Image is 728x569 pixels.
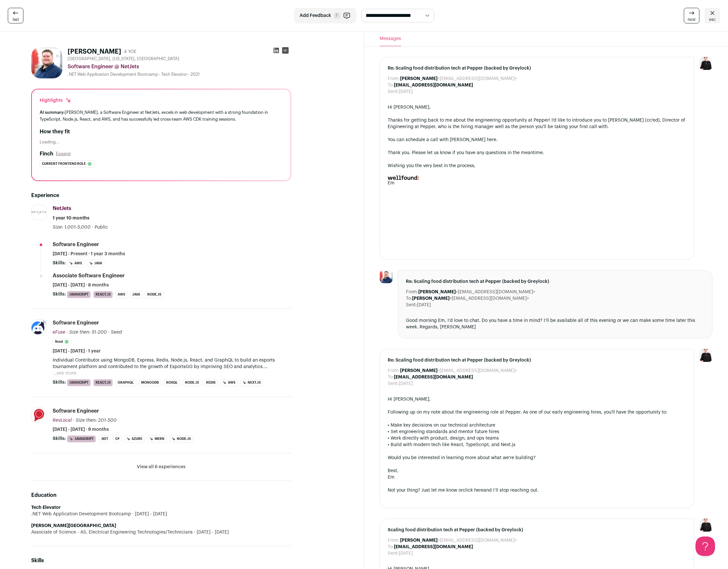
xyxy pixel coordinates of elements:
b: [PERSON_NAME] [412,296,449,301]
b: [EMAIL_ADDRESS][DOMAIN_NAME] [394,545,473,549]
li: AWS [67,260,84,267]
div: Wishing you the very best in the process, [388,163,686,169]
dt: Sent: [388,380,399,387]
h2: How they fit [40,128,283,136]
dd: [DATE] [417,302,431,308]
div: Em [388,180,686,186]
span: [DATE] - [DATE] [193,529,229,536]
span: NetJets [53,206,71,211]
li: JavaScript [67,435,96,443]
dt: From: [388,367,400,374]
dd: <[EMAIL_ADDRESS][DOMAIN_NAME]> [400,75,517,82]
span: · Size then: 51-200 [67,330,107,335]
div: Thanks for getting back to me about the engineering opportunity at Pepper! I'd like to introduce ... [388,117,686,130]
b: [EMAIL_ADDRESS][DOMAIN_NAME] [394,83,473,87]
li: .NET [98,435,110,443]
span: eFuse [53,330,65,335]
span: F [334,12,340,19]
dd: [DATE] [399,380,413,387]
div: Em [388,474,686,481]
button: View all 6 experiences [137,464,186,470]
span: AI summary: [40,110,65,114]
div: .NET Web Application Development Bootcamp [31,511,291,517]
div: Associate of Science - AS, Electrical Engineering Technologies/Technicians [31,529,291,536]
b: [PERSON_NAME] [418,290,456,294]
button: Add Feedback F [294,8,356,23]
li: React.js [93,291,113,298]
h2: Education [31,491,291,499]
span: Current frontend role [42,161,86,167]
div: Good morning Em, I’d love to chat. Do you have a time in mind? I’ll be available all of this even... [406,317,704,330]
dd: [DATE] [399,550,413,557]
h2: Skills [31,557,291,564]
button: ...see more [53,370,76,377]
dt: Sent: [388,88,399,95]
div: Software Engineer [53,319,99,326]
span: Re: Scaling food distribution tech at Pepper (backed by Greylock) [406,278,704,285]
img: AD_4nXd8mXtZXxLy6BW5oWOQUNxoLssU3evVOmElcTYOe9Q6vZR7bHgrarcpre-H0wWTlvQlXrfX4cJrmfo1PaFpYlo0O_KYH... [388,176,419,180]
a: esc [705,8,720,23]
img: db9dc30fbf8a32613ee18dbab49383544b1f0d19c6219eefc9237c80e642032f.jpg [32,211,46,214]
li: Java [87,260,104,267]
span: 1 year 10 months [53,215,89,221]
li: JavaScript [67,379,91,386]
dt: Sent: [406,302,417,308]
li: Next.js [240,379,263,386]
span: Skills: [53,435,66,442]
img: c8dd9758790dd301d64d354cad2690e763126e0b5afaddcdba600c9e04cbe5b1.jpg [380,270,393,283]
li: JavaScript [67,291,91,298]
li: C# [113,435,122,443]
div: Hi [PERSON_NAME], [388,104,686,111]
a: click here [463,488,484,493]
li: AWS [220,379,238,386]
b: [PERSON_NAME] [400,538,437,543]
div: Not your thing? Just let me know or and I’ll stop reaching out. [388,487,686,494]
b: [EMAIL_ADDRESS][DOMAIN_NAME] [394,375,473,379]
span: [DATE] - [DATE] [131,511,167,517]
div: Software Engineer [53,241,99,248]
span: next [688,17,695,22]
button: Expand [56,151,71,156]
div: • Build with modern tech like React, TypeScript, and Next.js [388,442,686,448]
span: Skills: [53,260,66,266]
span: [DATE] - [DATE] · 1 year [53,348,101,354]
dd: <[EMAIL_ADDRESS][DOMAIN_NAME]> [400,367,517,374]
span: [GEOGRAPHIC_DATA], [US_STATE], [GEOGRAPHIC_DATA] [68,56,179,61]
span: [DATE] - Present · 1 year 3 months [53,251,125,257]
dt: From: [388,75,400,82]
div: 4 YOE [124,48,136,55]
span: Re: Scaling food distribution tech at Pepper (backed by Greylock) [388,65,686,72]
h2: Finch [40,150,53,158]
a: last [8,8,23,23]
div: Software Engineer [53,407,99,415]
span: · [92,224,93,231]
div: Following up on my note about the engineering role at Pepper. As one of our early engineering hir... [388,409,686,416]
li: Java [130,291,142,298]
span: Skills: [53,291,66,298]
li: GraphQL [115,379,136,386]
dd: <[EMAIL_ADDRESS][DOMAIN_NAME]> [418,289,535,295]
dt: To: [388,374,394,380]
div: .NET Web Application Development Bootcamp - Tech Elevator - 2021 [68,72,291,77]
span: last [13,17,19,22]
li: React.js [93,379,113,386]
div: • Work directly with product, design, and ops teams [388,435,686,442]
strong: Tech Elevator [31,505,61,510]
div: Associate Software Engineer [53,272,125,279]
li: MongoDB [139,379,161,386]
iframe: Help Scout Beacon - Open [695,536,715,556]
div: [PERSON_NAME], a Software Engineer at NetJets, excels in web development with a strong foundation... [40,109,283,123]
div: Software Engineer @ NetJets [68,63,291,71]
div: Thank you. Please let us know if you have any questions in the meantime. [388,150,686,156]
span: [DATE] - [DATE] · 9 months [53,426,109,433]
b: [PERSON_NAME] [400,368,437,373]
div: • Set engineering standards and mentor future hires [388,429,686,435]
div: Would you be interested in learning more about what we're building? [388,455,686,461]
dt: From: [388,537,400,544]
li: Azure [124,435,145,443]
span: esc [709,17,716,22]
div: • Make key decisions on our technical architecture [388,422,686,429]
li: MERN [147,435,167,443]
a: You can schedule a call with [PERSON_NAME] here. [388,138,498,142]
dd: [DATE] [399,88,413,95]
